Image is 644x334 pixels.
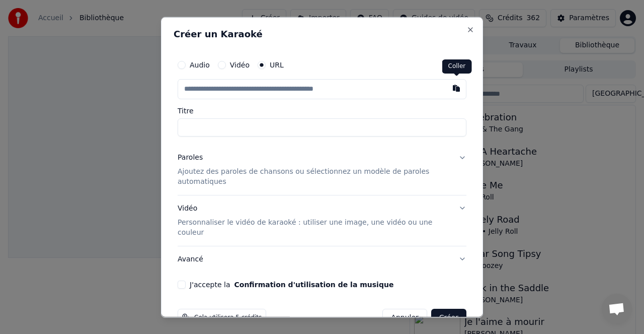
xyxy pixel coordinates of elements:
button: Créer [431,308,466,326]
p: Personnaliser le vidéo de karaoké : utiliser une image, une vidéo ou une couleur [178,217,450,237]
div: Paroles [178,152,203,162]
label: Titre [178,107,466,114]
span: Cela utilisera 5 crédits [194,313,262,321]
button: VidéoPersonnaliser le vidéo de karaoké : utiliser une image, une vidéo ou une couleur [178,195,466,245]
label: Audio [190,61,210,68]
h2: Créer un Karaoké [174,29,470,38]
div: Coller [442,59,472,74]
button: Avancé [178,246,466,272]
div: Vidéo [178,203,450,237]
button: ParolesAjoutez des paroles de chansons ou sélectionnez un modèle de paroles automatiques [178,144,466,194]
label: J'accepte la [190,281,393,288]
label: URL [270,61,284,68]
button: J'accepte la [234,281,393,288]
p: Ajoutez des paroles de chansons ou sélectionnez un modèle de paroles automatiques [178,166,450,186]
button: Annuler [382,308,427,326]
label: Vidéo [230,61,250,68]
